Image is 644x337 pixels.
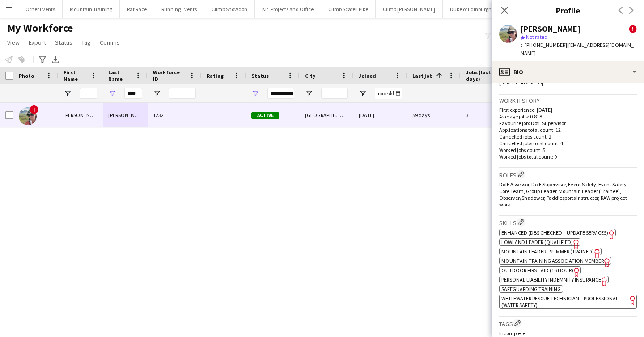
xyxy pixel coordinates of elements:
span: Personal Liability Indemnity Insurance [501,276,601,283]
input: Workforce ID Filter Input [169,88,196,99]
span: Safeguarding Training [501,286,561,292]
div: [DATE] [353,103,407,127]
p: Worked jobs total count: 9 [499,153,637,160]
input: First Name Filter Input [80,88,97,99]
span: Mountain Leader - Summer (Trained) [501,248,594,255]
a: Status [51,37,76,48]
p: Cancelled jobs count: 2 [499,133,637,140]
span: Outdoor First Aid (16 hour) [501,267,573,274]
span: Joined [359,72,376,79]
span: Last job [412,72,432,79]
span: | [EMAIL_ADDRESS][DOMAIN_NAME] [521,42,634,56]
button: Running Events [154,0,204,18]
div: [GEOGRAPHIC_DATA] [300,103,353,127]
span: Enhanced (DBS Checked – Update Services) [501,229,608,236]
p: Applications total count: 12 [499,126,637,133]
h3: Work history [499,97,637,105]
a: Tag [78,37,94,48]
span: Tag [81,38,91,46]
span: Photo [19,72,34,79]
span: Mountain Training Association member [501,257,604,264]
span: Lowland Leader (Qualified) [501,239,573,245]
p: Incomplete [499,330,637,337]
span: Workforce ID [153,69,185,82]
button: Climb Scafell Pike [321,0,376,18]
div: [PERSON_NAME] [521,25,580,33]
button: Other Events [18,0,63,18]
span: Last Name [108,69,131,82]
button: Open Filter Menu [153,89,161,97]
h3: Tags [499,319,637,328]
span: View [7,38,20,46]
input: Joined Filter Input [375,88,402,99]
div: 1232 [148,103,201,127]
button: Open Filter Menu [305,89,313,97]
p: Average jobs: 0.818 [499,113,637,120]
button: Climb [PERSON_NAME] [376,0,443,18]
span: DofE Assessor, DofE Supervisor, Event Safety, Event Safety - Core Team, Group Leader, Mountain Le... [499,181,629,208]
div: Bio [492,61,644,83]
h3: Profile [492,4,644,16]
span: My Workforce [7,21,73,35]
span: ! [629,25,637,33]
button: Mountain Training [63,0,120,18]
div: [PERSON_NAME] [103,103,148,127]
h3: Roles [499,170,637,179]
p: Favourite job: DofE Supervisor [499,120,637,126]
button: Rat Race [120,0,154,18]
span: Jobs (last 90 days) [466,69,498,82]
span: Active [251,112,279,119]
p: First experience: [DATE] [499,106,637,113]
a: Export [25,37,50,48]
span: Status [55,38,72,46]
button: Kit, Projects and Office [255,0,321,18]
span: First Name [64,69,87,82]
span: Not rated [526,34,547,40]
span: City [305,72,315,79]
a: View [4,37,23,48]
span: Whitewater Rescue Technician – Professional (Water Safety) [501,295,619,308]
span: Export [29,38,46,46]
button: Open Filter Menu [108,89,116,97]
span: [STREET_ADDRESS] [499,79,543,86]
span: ! [30,105,38,114]
input: City Filter Input [321,88,348,99]
input: Last Name Filter Input [124,88,142,99]
button: Duke of Edinburgh [443,0,499,18]
button: Open Filter Menu [64,89,72,97]
p: Worked jobs count: 5 [499,147,637,153]
img: Catherine Linnie-Godden [19,107,37,125]
button: Climb Snowdon [204,0,255,18]
div: 3 [461,103,514,127]
app-action-btn: Advanced filters [37,54,48,65]
h3: Skills [499,218,637,227]
p: Cancelled jobs total count: 4 [499,140,637,147]
span: t. [PHONE_NUMBER] [521,42,567,48]
button: Open Filter Menu [251,89,259,97]
a: Comms [96,37,123,48]
span: Comms [100,38,120,46]
div: 59 days [407,103,461,127]
button: Open Filter Menu [359,89,367,97]
app-action-btn: Export XLSX [50,54,61,65]
span: Rating [207,72,224,79]
div: [PERSON_NAME] [58,103,103,127]
span: Status [251,72,269,79]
